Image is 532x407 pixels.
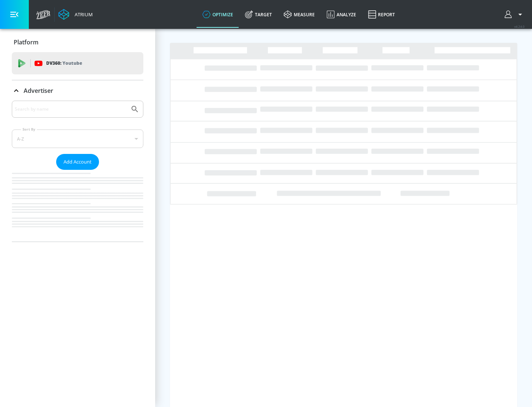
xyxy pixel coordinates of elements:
button: Add Account [56,154,99,170]
input: Search by name [15,104,127,114]
div: DV360: Youtube [12,52,143,74]
div: Advertiser [12,80,143,101]
a: Report [362,1,401,28]
div: Advertiser [12,101,143,242]
span: Add Account [64,158,92,166]
p: Platform [14,38,38,46]
p: DV360: [46,59,82,67]
a: measure [278,1,321,28]
div: Atrium [72,11,93,18]
a: optimize [197,1,239,28]
label: Sort By [21,127,37,132]
a: Atrium [58,9,93,20]
div: A-Z [12,129,143,148]
p: Advertiser [24,87,53,95]
a: Analyze [321,1,362,28]
div: Platform [12,32,143,53]
span: v 4.24.0 [514,24,525,28]
a: Target [239,1,278,28]
p: Youtube [62,59,82,67]
nav: list of Advertiser [12,170,143,242]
